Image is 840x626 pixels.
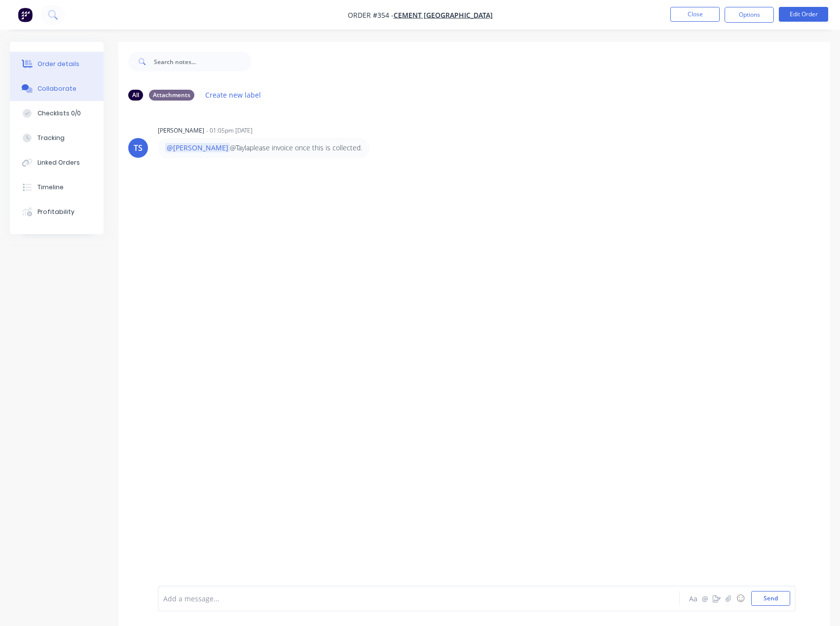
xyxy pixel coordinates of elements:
[165,143,230,152] span: @[PERSON_NAME]
[670,7,720,22] button: Close
[394,10,493,20] a: Cement [GEOGRAPHIC_DATA]
[18,7,33,22] img: Factory
[37,208,74,216] div: Profitability
[37,134,65,142] div: Tracking
[206,126,253,135] div: - 01:05pm [DATE]
[10,76,104,101] button: Collaborate
[779,7,828,22] button: Edit Order
[37,183,64,192] div: Timeline
[158,126,204,135] div: [PERSON_NAME]
[128,90,143,101] div: All
[699,592,711,604] button: @
[10,101,104,126] button: Checklists 0/0
[37,84,76,93] div: Collaborate
[37,109,81,118] div: Checklists 0/0
[348,10,394,20] span: Order #354 -
[10,126,104,150] button: Tracking
[149,90,194,101] div: Attachments
[10,52,104,76] button: Order details
[154,52,252,71] input: Search notes...
[10,150,104,175] button: Linked Orders
[200,88,266,102] button: Create new label
[134,142,143,154] div: TS
[725,7,774,23] button: Options
[165,143,362,153] p: @Taylaplease invoice once this is collected.
[751,591,790,606] button: Send
[10,175,104,200] button: Timeline
[10,200,104,224] button: Profitability
[37,158,80,167] div: Linked Orders
[734,592,746,604] button: ☺
[687,592,699,604] button: Aa
[37,60,79,69] div: Order details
